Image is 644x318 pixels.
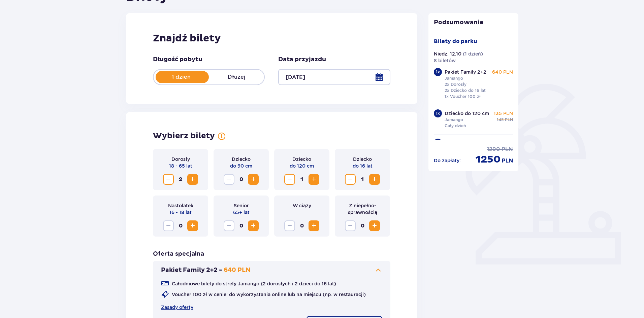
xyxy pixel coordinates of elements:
button: Zmniejsz [284,220,295,231]
p: Dziecko [353,156,372,163]
p: Długość pobytu [153,56,202,64]
p: Data przyjazdu [278,56,326,64]
button: Zmniejsz [345,220,356,231]
p: 65+ lat [233,209,250,216]
button: Zmniejsz [224,220,234,231]
p: 2x Dorosły 2x Dziecko do 16 lat 1x Voucher 100 zł [445,81,486,100]
button: Zmniejsz [345,174,356,185]
button: Zwiększ [369,174,380,185]
button: Zmniejsz [163,220,174,231]
p: Dziecko [292,156,311,163]
p: Dziecko do 120 cm [445,110,489,117]
button: Zmniejsz [284,174,295,185]
button: Zwiększ [369,220,380,231]
p: 8 biletów [434,57,456,64]
span: 1290 [487,146,500,153]
a: Zasady oferty [161,304,193,311]
span: 1 [296,174,307,185]
button: Zwiększ [309,220,319,231]
span: 2 [175,174,186,185]
p: ( 1 dzień ) [463,50,483,57]
p: 640 PLN [492,69,513,75]
div: 1 x [434,109,442,117]
button: Pakiet Family 2+2 -640 PLN [161,266,382,274]
p: Dziecko [232,156,251,163]
p: 135 PLN [494,110,513,117]
button: Zwiększ [248,174,259,185]
span: PLN [502,157,513,165]
p: Pakiet Family 2+2 - [161,266,222,274]
span: 0 [175,220,186,231]
p: Dłużej [209,73,264,81]
p: Jamango [445,117,463,123]
span: PLN [505,117,513,123]
p: Nastolatek [168,202,193,209]
p: Pakiet Family 2+2 [445,69,486,75]
h2: Wybierz bilety [153,131,215,141]
span: 145 [497,117,504,123]
p: 640 PLN [224,266,251,274]
p: Senior [234,202,249,209]
p: 16 - 18 lat [169,209,192,216]
p: do 90 cm [230,163,252,169]
h2: Znajdź bilety [153,32,390,45]
span: 1250 [476,153,501,166]
span: 1 [357,174,368,185]
div: 2 x [434,139,442,147]
p: Niedz. 12.10 [434,50,461,57]
p: 165 PLN [494,139,513,146]
p: Podsumowanie [428,19,519,27]
p: 1 dzień [154,73,209,81]
span: 0 [236,220,247,231]
div: 1 x [434,68,442,76]
p: Jamango [445,75,463,81]
p: do 16 lat [353,163,373,169]
span: 0 [357,220,368,231]
span: 0 [296,220,307,231]
button: Zwiększ [187,220,198,231]
p: Dorosły [445,139,463,146]
p: Cały dzień [445,123,466,129]
p: Voucher 100 zł w cenie: do wykorzystania online lub na miejscu (np. w restauracji) [172,291,366,298]
button: Zwiększ [309,174,319,185]
button: Zmniejsz [224,174,234,185]
p: Do zapłaty : [434,157,461,164]
p: do 120 cm [290,163,314,169]
p: Z niepełno­sprawnością [340,202,385,216]
span: 0 [236,174,247,185]
button: Zmniejsz [163,174,174,185]
button: Zwiększ [187,174,198,185]
p: 18 - 65 lat [169,163,192,169]
p: W ciąży [293,202,311,209]
h3: Oferta specjalna [153,250,204,258]
p: Bilety do parku [434,38,477,45]
span: PLN [502,146,513,153]
p: Dorosły [171,156,190,163]
button: Zwiększ [248,220,259,231]
p: Całodniowe bilety do strefy Jamango (2 dorosłych i 2 dzieci do 16 lat) [172,280,336,287]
